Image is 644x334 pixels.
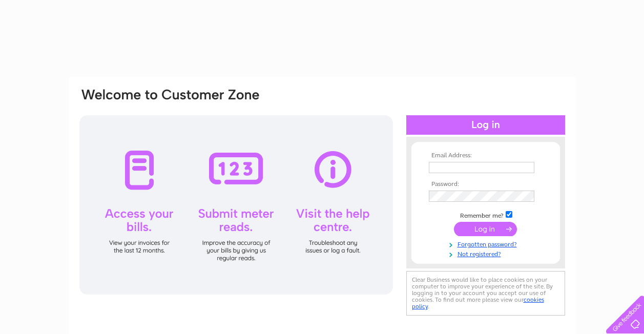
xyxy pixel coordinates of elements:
td: Remember me? [426,210,545,220]
input: Submit [454,222,517,236]
a: Forgotten password? [429,239,545,248]
th: Password: [426,181,545,188]
th: Email Address: [426,152,545,159]
a: cookies policy [412,296,544,310]
div: Clear Business would like to place cookies on your computer to improve your experience of the sit... [406,271,565,316]
a: Not registered? [429,248,545,258]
